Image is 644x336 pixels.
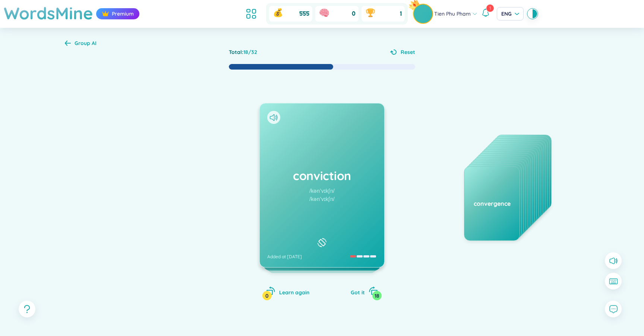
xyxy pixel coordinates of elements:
button: question [19,301,35,317]
span: ENG [501,10,519,17]
span: Reset [401,48,415,56]
div: /kənˈvɪkʃn/ [309,187,334,195]
a: avatarpro [414,4,434,23]
div: convergence [464,199,520,208]
img: crown icon [102,10,109,17]
span: rotate-left [266,286,275,295]
div: 0 [262,291,272,300]
sup: 1 [486,4,494,12]
span: 0 [352,10,356,18]
span: Got it [351,289,365,296]
span: Tien Phu Pham [434,10,471,18]
b: AI [92,40,97,47]
span: rotate-right [369,286,378,295]
div: Added at [DATE] [267,254,302,260]
img: avatar [414,4,432,23]
div: Premium [96,8,139,19]
span: Total : [229,49,243,55]
span: 18 / 32 [243,49,257,55]
span: question [22,304,32,314]
span: Learn again [279,289,309,296]
button: Reset [390,48,415,56]
div: 18 [372,291,382,300]
a: Group AI [65,41,97,47]
div: /kənˈvɪkʃn/ [309,195,334,203]
span: 1 [400,10,402,18]
span: 1 [489,5,491,11]
span: Group [75,40,97,47]
span: 555 [299,10,309,18]
h1: conviction [267,167,377,184]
